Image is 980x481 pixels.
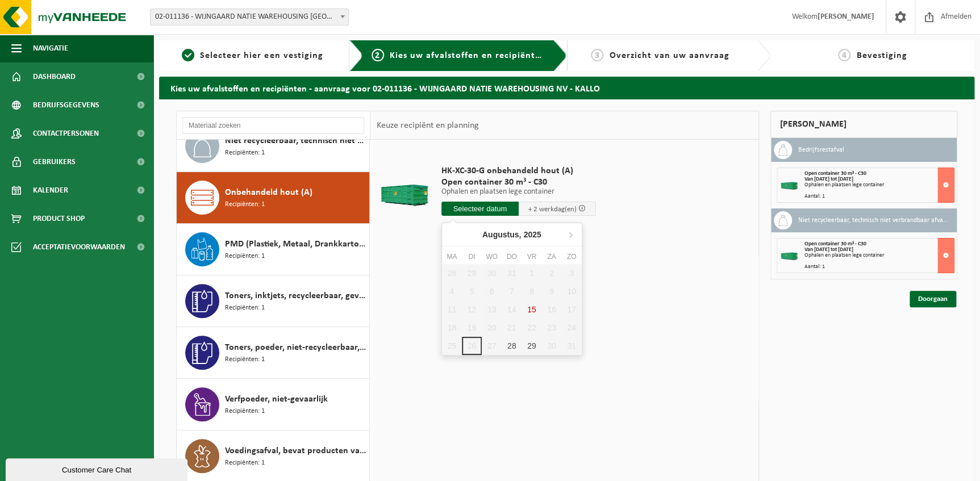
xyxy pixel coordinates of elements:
div: di [462,251,482,262]
div: vr [522,251,541,262]
button: PMD (Plastiek, Metaal, Drankkartons) (bedrijven) Recipiënten: 1 [177,224,370,275]
div: Aantal: 1 [804,194,954,199]
span: HK-XC-30-G onbehandeld hout (A) [441,165,596,177]
span: Contactpersonen [33,119,99,148]
div: wo [482,251,502,262]
span: 3 [591,49,603,61]
a: Doorgaan [910,291,956,307]
input: Materiaal zoeken [182,117,364,134]
span: Recipiënten: 1 [225,458,265,469]
strong: [PERSON_NAME] [818,12,874,21]
span: Kalender [33,176,68,204]
span: Recipiënten: 1 [225,354,265,365]
p: Ophalen en plaatsen lege container [441,188,596,196]
input: Selecteer datum [441,202,519,216]
span: 1 [182,49,194,61]
span: Gebruikers [33,148,76,176]
div: za [541,251,561,262]
div: 28 [502,337,522,355]
span: Navigatie [33,34,68,62]
span: Selecteer hier een vestiging [200,51,323,60]
div: Keuze recipiënt en planning [370,111,484,140]
span: 02-011136 - WIJNGAARD NATIE WAREHOUSING NV - KALLO [151,9,348,25]
span: Bevestiging [856,51,907,60]
span: Toners, poeder, niet-recycleerbaar, niet gevaarlijk [225,341,366,354]
span: Onbehandeld hout (A) [225,186,312,199]
button: Onbehandeld hout (A) Recipiënten: 1 [177,172,370,224]
span: Kies uw afvalstoffen en recipiënten [390,51,546,60]
button: Toners, inktjets, recycleerbaar, gevaarlijk Recipiënten: 1 [177,275,370,327]
span: Verfpoeder, niet-gevaarlijk [225,392,328,406]
div: Ophalen en plaatsen lege container [804,253,954,258]
span: Open container 30 m³ - C30 [804,241,866,247]
div: 29 [522,337,541,355]
span: 2 [372,49,384,61]
h2: Kies uw afvalstoffen en recipiënten - aanvraag voor 02-011136 - WIJNGAARD NATIE WAREHOUSING NV - ... [159,77,974,99]
strong: Van [DATE] tot [DATE] [804,246,853,253]
span: Product Shop [33,204,85,233]
span: Bedrijfsgegevens [33,91,99,119]
span: PMD (Plastiek, Metaal, Drankkartons) (bedrijven) [225,237,366,251]
div: [PERSON_NAME] [770,111,957,138]
iframe: chat widget [6,456,190,481]
a: 1Selecteer hier een vestiging [165,49,340,62]
div: do [502,251,522,262]
span: + 2 werkdag(en) [528,206,577,213]
i: 2025 [523,231,541,239]
span: Recipiënten: 1 [225,251,265,262]
span: Recipiënten: 1 [225,148,265,158]
span: Niet recycleerbaar, technisch niet verbrandbaar afval (brandbaar) [225,134,366,148]
span: Recipiënten: 1 [225,303,265,313]
span: Overzicht van uw aanvraag [609,51,729,60]
span: Toners, inktjets, recycleerbaar, gevaarlijk [225,289,366,303]
button: Niet recycleerbaar, technisch niet verbrandbaar afval (brandbaar) Recipiënten: 1 [177,120,370,172]
span: 4 [838,49,850,61]
button: Toners, poeder, niet-recycleerbaar, niet gevaarlijk Recipiënten: 1 [177,327,370,379]
span: Dashboard [33,62,76,91]
span: Voedingsafval, bevat producten van dierlijke oorsprong, onverpakt, categorie 3 [225,444,366,458]
span: Recipiënten: 1 [225,199,265,210]
h3: Bedrijfsrestafval [798,141,844,159]
div: Ophalen en plaatsen lege container [804,182,954,188]
span: Open container 30 m³ - C30 [441,177,596,188]
span: Open container 30 m³ - C30 [804,170,866,177]
span: 02-011136 - WIJNGAARD NATIE WAREHOUSING NV - KALLO [150,9,349,26]
div: zo [562,251,582,262]
h3: Niet recycleerbaar, technisch niet verbrandbaar afval (brandbaar) [798,211,948,229]
span: Recipiënten: 1 [225,406,265,417]
strong: Van [DATE] tot [DATE] [804,176,853,182]
div: Aantal: 1 [804,264,954,270]
button: Verfpoeder, niet-gevaarlijk Recipiënten: 1 [177,379,370,430]
span: Acceptatievoorwaarden [33,233,125,261]
div: ma [442,251,462,262]
div: Augustus, [478,225,546,244]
